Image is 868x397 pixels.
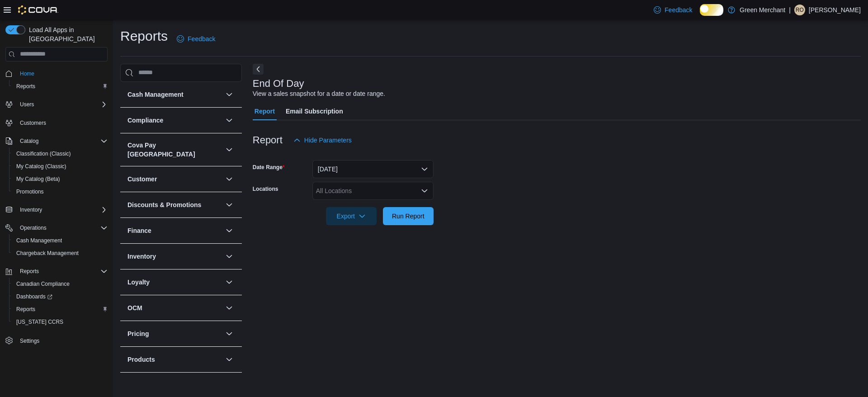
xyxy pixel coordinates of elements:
[9,290,111,303] a: Dashboards
[13,161,108,172] span: My Catalog (Classic)
[9,278,111,290] button: Canadian Compliance
[2,98,111,111] button: Users
[127,355,155,364] h3: Products
[16,99,108,110] span: Users
[13,235,108,246] span: Cash Management
[224,199,235,210] button: Discounts & Promotions
[127,175,222,184] button: Customer
[421,187,428,194] button: Open list of options
[794,5,805,15] div: Rhiannon O'Brien
[13,174,108,184] span: My Catalog (Beta)
[25,25,108,43] span: Load All Apps in [GEOGRAPHIC_DATA]
[127,252,222,261] button: Inventory
[796,5,804,15] span: RO
[16,175,60,183] span: My Catalog (Beta)
[13,279,108,289] span: Canadian Compliance
[127,200,222,209] button: Discounts & Promotions
[16,336,43,346] a: Settings
[312,160,434,178] button: [DATE]
[13,291,56,302] a: Dashboards
[2,135,111,147] button: Catalog
[13,317,108,327] span: Washington CCRS
[127,200,201,209] h3: Discounts & Promotions
[253,135,283,146] h3: Report
[809,5,861,15] p: [PERSON_NAME]
[9,303,111,316] button: Reports
[16,83,35,90] span: Reports
[13,279,73,289] a: Canadian Compliance
[650,1,696,19] a: Feedback
[5,63,108,371] nav: Complex example
[16,99,38,110] button: Users
[286,102,343,120] span: Email Subscription
[253,185,278,193] label: Locations
[224,225,235,236] button: Finance
[16,222,50,233] button: Operations
[253,89,385,99] div: View a sales snapshot for a date or date range.
[173,30,219,48] a: Feedback
[224,302,235,313] button: OCM
[127,116,222,125] button: Compliance
[13,81,108,92] span: Reports
[188,34,215,43] span: Feedback
[16,318,63,326] span: [US_STATE] CCRS
[2,116,111,129] button: Customers
[224,115,235,126] button: Compliance
[127,355,222,364] button: Products
[16,204,108,215] span: Inventory
[13,148,108,159] span: Classification (Classic)
[224,277,235,288] button: Loyalty
[2,222,111,234] button: Operations
[16,306,35,313] span: Reports
[16,237,62,244] span: Cash Management
[224,354,235,365] button: Products
[700,4,724,16] input: Dark Mode
[13,148,75,159] a: Classification (Classic)
[304,136,352,145] span: Hide Parameters
[13,174,64,184] a: My Catalog (Beta)
[16,163,66,170] span: My Catalog (Classic)
[13,81,39,92] a: Reports
[16,293,52,300] span: Dashboards
[290,131,355,149] button: Hide Parameters
[127,252,156,261] h3: Inventory
[13,161,70,172] a: My Catalog (Classic)
[127,116,163,125] h3: Compliance
[9,80,111,93] button: Reports
[16,136,108,147] span: Catalog
[665,5,692,14] span: Feedback
[20,337,39,345] span: Settings
[127,329,149,338] h3: Pricing
[127,329,222,338] button: Pricing
[16,280,70,288] span: Canadian Compliance
[127,175,157,184] h3: Customer
[253,64,264,75] button: Next
[13,304,39,315] a: Reports
[9,173,111,185] button: My Catalog (Beta)
[9,234,111,247] button: Cash Management
[16,188,44,195] span: Promotions
[18,5,58,14] img: Cova
[13,317,67,327] a: [US_STATE] CCRS
[13,248,82,259] a: Chargeback Management
[9,160,111,173] button: My Catalog (Classic)
[127,90,184,99] h3: Cash Management
[13,291,108,302] span: Dashboards
[13,186,108,197] span: Promotions
[127,226,151,235] h3: Finance
[224,251,235,262] button: Inventory
[16,136,42,147] button: Catalog
[9,316,111,328] button: [US_STATE] CCRS
[253,164,285,171] label: Date Range
[2,203,111,216] button: Inventory
[224,328,235,339] button: Pricing
[16,266,42,277] button: Reports
[127,303,222,312] button: OCM
[224,174,235,184] button: Customer
[16,335,108,346] span: Settings
[13,235,66,246] a: Cash Management
[127,141,222,159] button: Cova Pay [GEOGRAPHIC_DATA]
[16,222,108,233] span: Operations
